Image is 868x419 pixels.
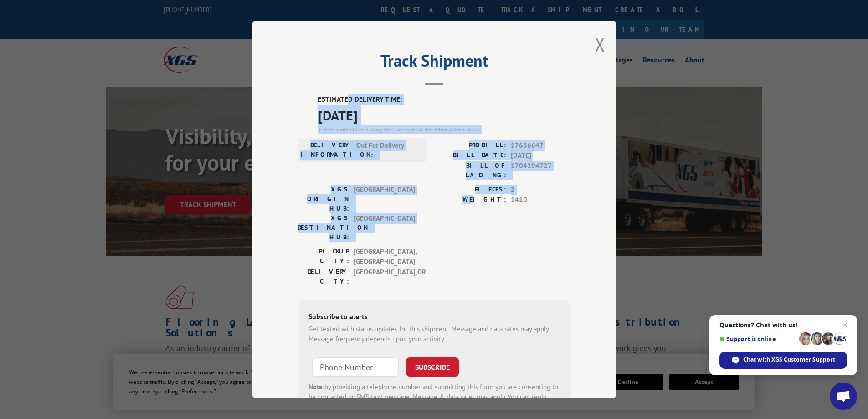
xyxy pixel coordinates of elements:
[312,357,399,377] input: Phone Number
[298,54,571,72] h2: Track Shipment
[308,324,560,345] div: Get texted with status updates for this shipment. Message and data rates may apply. Message frequ...
[830,383,857,410] div: Open chat
[354,247,415,267] span: [GEOGRAPHIC_DATA] , [GEOGRAPHIC_DATA]
[308,311,560,324] div: Subscribe to alerts
[434,161,506,180] label: BILL OF LADING:
[434,195,506,205] label: WEIGHT:
[595,32,605,57] button: Close modal
[434,150,506,161] label: BILL DATE:
[318,105,571,125] span: [DATE]
[719,321,847,329] span: Questions? Chat with us!
[511,140,571,151] span: 17686647
[511,150,571,161] span: [DATE]
[298,213,349,242] label: XGS DESTINATION HUB:
[298,247,349,267] label: PICKUP CITY:
[434,185,506,195] label: PIECES:
[511,161,571,180] span: 1704294727
[300,140,352,160] label: DELIVERY INFORMATION:
[511,185,571,195] span: 2
[719,336,796,342] span: Support is online
[354,185,415,213] span: [GEOGRAPHIC_DATA]
[318,125,571,134] div: The estimated time is using the time zone for the delivery destination.
[298,267,349,286] label: DELIVERY CITY:
[511,195,571,205] span: 1410
[719,352,847,369] div: Chat with XGS Customer Support
[839,320,850,331] span: Close chat
[308,383,324,391] strong: Note:
[318,94,571,105] label: ESTIMATED DELIVERY TIME:
[356,140,418,160] span: Out For Delivery
[308,382,560,413] div: by providing a telephone number and submitting this form you are consenting to be contacted by SM...
[743,356,835,364] span: Chat with XGS Customer Support
[354,213,415,242] span: [GEOGRAPHIC_DATA]
[354,267,415,286] span: [GEOGRAPHIC_DATA] , OR
[406,357,459,377] button: SUBSCRIBE
[434,140,506,151] label: PROBILL:
[298,185,349,213] label: XGS ORIGIN HUB:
